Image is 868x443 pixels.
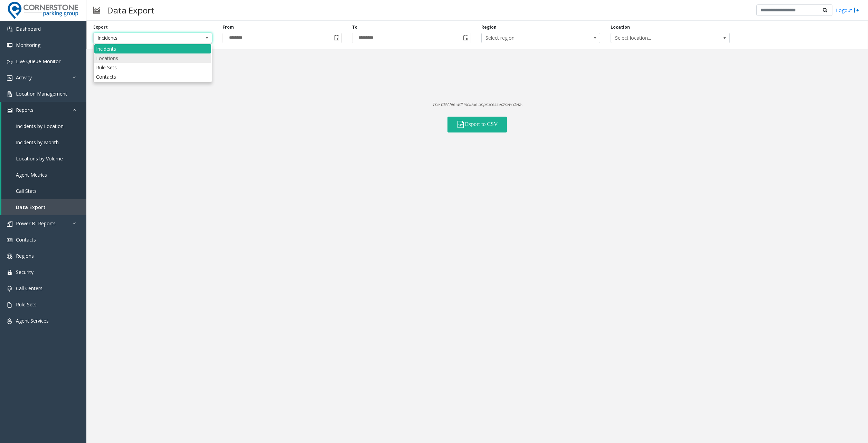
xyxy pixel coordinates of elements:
[352,24,358,30] label: To
[16,123,64,129] span: Incidents by Location
[16,188,37,194] span: Call Stats
[1,167,86,183] a: Agent Metrics
[836,7,859,14] a: Logout
[16,42,40,48] span: Monitoring
[7,254,12,259] img: 'icon'
[16,301,37,308] span: Rule Sets
[16,107,34,113] span: Reports
[16,58,60,65] span: Live Queue Monitor
[854,7,859,14] img: logout
[16,74,32,81] span: Activity
[16,155,63,162] span: Locations by Volume
[16,236,36,243] span: Contacts
[7,221,12,227] img: 'icon'
[16,220,56,227] span: Power BI Reports
[104,2,158,19] h3: Data Export
[16,171,47,178] span: Agent Metrics
[94,63,211,72] li: Rule Sets
[223,24,234,30] label: From
[94,53,211,63] li: Locations
[332,33,341,43] span: Toggle calendar
[481,24,497,30] label: Region
[7,59,12,65] img: 'icon'
[611,24,630,30] label: Location
[7,27,12,32] img: 'icon'
[94,72,211,81] li: Contacts
[16,90,67,97] span: Location Management
[461,33,471,43] span: Toggle calendar
[94,33,188,43] span: Incidents
[1,118,86,134] a: Incidents by Location
[16,285,43,292] span: Call Centers
[1,199,86,215] a: Data Export
[447,117,507,132] button: Export to CSV
[611,33,706,43] span: Select location...
[7,237,12,243] img: 'icon'
[16,253,34,259] span: Regions
[93,24,108,30] label: Export
[1,102,86,118] a: Reports
[7,270,12,275] img: 'icon'
[7,43,12,48] img: 'icon'
[93,2,100,19] img: pageIcon
[86,101,868,108] p: The CSV file will include unprocessed/raw data.
[1,134,86,150] a: Incidents by Month
[7,108,12,113] img: 'icon'
[7,318,12,324] img: 'icon'
[16,204,46,210] span: Data Export
[7,302,12,308] img: 'icon'
[7,286,12,292] img: 'icon'
[16,317,49,324] span: Agent Services
[7,75,12,81] img: 'icon'
[1,183,86,199] a: Call Stats
[482,33,576,43] span: Select region...
[1,150,86,167] a: Locations by Volume
[16,26,41,32] span: Dashboard
[94,44,211,53] li: Incidents
[16,139,59,146] span: Incidents by Month
[16,269,34,275] span: Security
[7,91,12,97] img: 'icon'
